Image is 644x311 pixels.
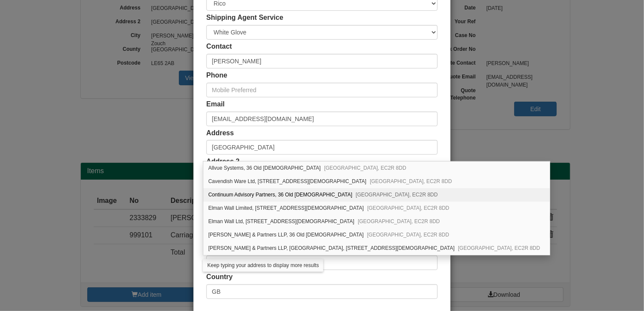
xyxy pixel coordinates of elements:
div: Elman Wall Ltd, 36 Old Jewry [203,215,550,228]
span: [GEOGRAPHIC_DATA], EC2R 8DD [370,178,452,184]
span: [GEOGRAPHIC_DATA], EC2R 8DD [356,192,438,198]
label: Contact [206,42,232,52]
div: Allvue Systems, 36 Old Jewry [203,162,550,175]
label: Email [206,100,225,109]
span: [GEOGRAPHIC_DATA], EC2R 8DD [358,218,440,224]
label: Address [206,128,234,138]
label: Address 2 [206,157,239,167]
span: [GEOGRAPHIC_DATA], EC2R 8DD [324,165,406,171]
div: Keep typing your address to display more results [203,259,323,272]
div: Continuum Advisory Partners, 36 Old Jewry [203,188,550,202]
label: Shipping Agent Service [206,13,283,23]
div: Cavendish Ware Ltd, 36 Old Jewry [203,175,550,188]
span: [GEOGRAPHIC_DATA], EC2R 8DD [367,205,449,211]
label: Phone [206,71,227,81]
span: [GEOGRAPHIC_DATA], EC2R 8DD [367,232,449,238]
div: Howell Brooks & Partners LLP, 36 Old Jewry [203,228,550,242]
div: Howell Brooks & Partners LLP, Becket House, 36 Old Jewry [203,242,550,255]
input: Mobile Preferred [206,83,438,97]
span: [GEOGRAPHIC_DATA], EC2R 8DD [458,245,540,251]
label: Country [206,272,233,282]
div: Elman Wall Limited, 36 Old Jewry [203,202,550,215]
